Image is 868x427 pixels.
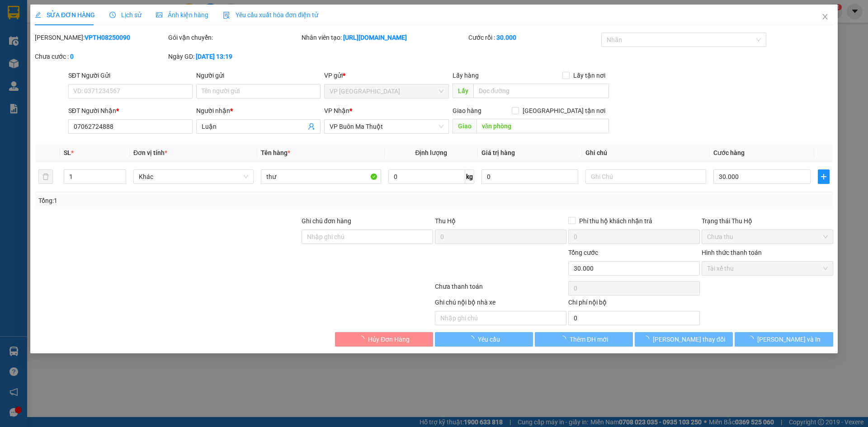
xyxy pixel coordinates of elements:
[568,249,598,256] span: Tổng cước
[35,33,166,42] div: [PERSON_NAME]:
[707,230,828,244] span: Chưa thu
[568,297,700,311] div: Chi phí nội bộ
[818,173,829,180] span: plus
[196,53,232,60] b: [DATE] 13:19
[453,119,476,133] span: Giao
[133,149,167,156] span: Đơn vị tính
[434,282,567,297] div: Chưa thanh toán
[196,70,321,80] div: Người gửi
[85,34,130,41] b: VPTH08250090
[576,216,656,226] span: Phí thu hộ khách nhận trả
[435,332,533,347] button: Yêu cầu
[156,12,162,18] span: picture
[38,169,53,184] button: delete
[139,170,248,183] span: Khác
[453,84,473,98] span: Lấy
[643,336,653,342] span: loading
[261,149,290,156] span: Tên hàng
[70,53,74,60] b: 0
[747,336,757,342] span: loading
[735,332,833,347] button: [PERSON_NAME] và In
[35,52,166,61] div: Chưa cước :
[223,11,318,19] span: Yêu cầu xuất hóa đơn điện tử
[812,5,838,30] button: Close
[478,334,500,344] span: Yêu cầu
[570,70,609,80] span: Lấy tận nơi
[435,217,456,225] span: Thu Hộ
[109,11,142,19] span: Lịch sử
[261,169,381,184] input: VD: Bàn, Ghế
[476,119,609,133] input: Dọc đường
[196,106,321,116] div: Người nhận
[35,11,95,19] span: SỬA ĐƠN HÀNG
[35,12,41,18] span: edit
[821,13,829,20] span: close
[335,332,433,347] button: Hủy Đơn Hàng
[435,297,566,311] div: Ghi chú nội bộ nhà xe
[330,84,443,98] span: VP Tuy Hòa
[582,144,710,162] th: Ghi chú
[368,334,410,344] span: Hủy Đơn Hàng
[707,262,828,275] span: Tài xế thu
[713,149,745,156] span: Cước hàng
[168,33,300,42] div: Gói vận chuyển:
[560,336,570,342] span: loading
[635,332,733,347] button: [PERSON_NAME] thay đổi
[38,196,335,206] div: Tổng: 1
[330,120,443,133] span: VP Buôn Ma Thuột
[465,169,474,184] span: kg
[168,52,300,61] div: Ngày GD:
[453,72,479,79] span: Lấy hàng
[468,33,600,42] div: Cước rồi :
[496,34,516,41] b: 30.000
[156,11,208,19] span: Ảnh kiện hàng
[343,34,407,41] b: [URL][DOMAIN_NAME]
[308,123,316,130] span: user-add
[570,334,608,344] span: Thêm ĐH mới
[68,70,193,80] div: SĐT Người Gửi
[68,106,193,116] div: SĐT Người Nhận
[757,334,821,344] span: [PERSON_NAME] và In
[302,230,433,244] input: Ghi chú đơn hàng
[358,336,368,342] span: loading
[702,249,762,256] label: Hình thức thanh toán
[415,149,448,156] span: Định lượng
[586,169,706,184] input: Ghi Chú
[535,332,633,347] button: Thêm ĐH mới
[468,336,478,342] span: loading
[109,12,116,18] span: clock-circle
[64,149,71,156] span: SL
[223,12,230,19] img: icon
[325,107,350,114] span: VP Nhận
[302,33,467,42] div: Nhân viên tạo:
[818,169,830,184] button: plus
[453,107,481,114] span: Giao hàng
[519,106,609,116] span: [GEOGRAPHIC_DATA] tận nơi
[325,70,449,80] div: VP gửi
[481,149,515,156] span: Giá trị hàng
[435,311,566,325] input: Nhập ghi chú
[473,84,609,98] input: Dọc đường
[702,216,833,226] div: Trạng thái Thu Hộ
[653,334,725,344] span: [PERSON_NAME] thay đổi
[302,217,351,225] label: Ghi chú đơn hàng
